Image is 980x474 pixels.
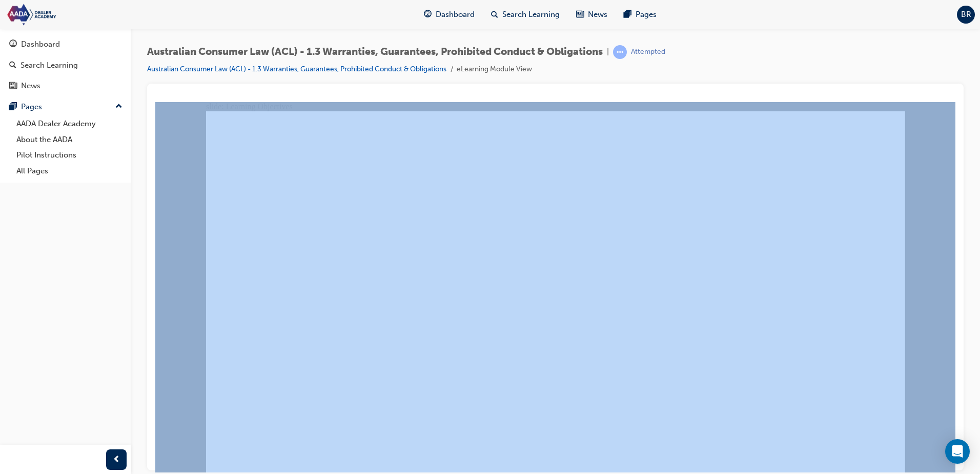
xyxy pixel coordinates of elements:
[636,9,657,21] span: Pages
[115,100,122,113] span: up-icon
[416,4,483,25] a: guage-iconDashboard
[4,35,127,54] a: Dashboard
[957,6,975,24] button: BR
[12,147,127,163] a: Pilot Instructions
[5,3,123,26] img: Trak
[9,82,17,91] span: news-icon
[945,439,970,464] div: Open Intercom Messenger
[961,9,971,21] span: BR
[4,97,127,116] button: Pages
[607,46,609,58] span: |
[457,64,532,75] li: eLearning Module View
[9,61,16,70] span: search-icon
[616,4,665,25] a: pages-iconPages
[147,46,603,58] span: Australian Consumer Law (ACL) - 1.3 Warranties, Guarantees, Prohibited Conduct & Obligations
[436,9,475,21] span: Dashboard
[9,40,17,49] span: guage-icon
[147,65,446,73] a: Australian Consumer Law (ACL) - 1.3 Warranties, Guarantees, Prohibited Conduct & Obligations
[631,47,665,57] div: Attempted
[21,80,40,92] div: News
[21,60,78,71] div: Search Learning
[12,116,127,132] a: AADA Dealer Academy
[4,56,127,75] a: Search Learning
[12,132,127,148] a: About the AADA
[568,4,616,25] a: news-iconNews
[576,8,584,21] span: news-icon
[21,101,42,113] div: Pages
[4,76,127,95] a: News
[424,8,432,21] span: guage-icon
[21,38,60,50] div: Dashboard
[588,9,607,21] span: News
[624,8,631,21] span: pages-icon
[613,45,627,59] span: learningRecordVerb_ATTEMPT-icon
[4,33,127,97] button: DashboardSearch LearningNews
[491,8,498,21] span: search-icon
[9,103,17,112] span: pages-icon
[502,9,560,21] span: Search Learning
[113,453,120,466] span: prev-icon
[12,163,127,179] a: All Pages
[483,4,568,25] a: search-iconSearch Learning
